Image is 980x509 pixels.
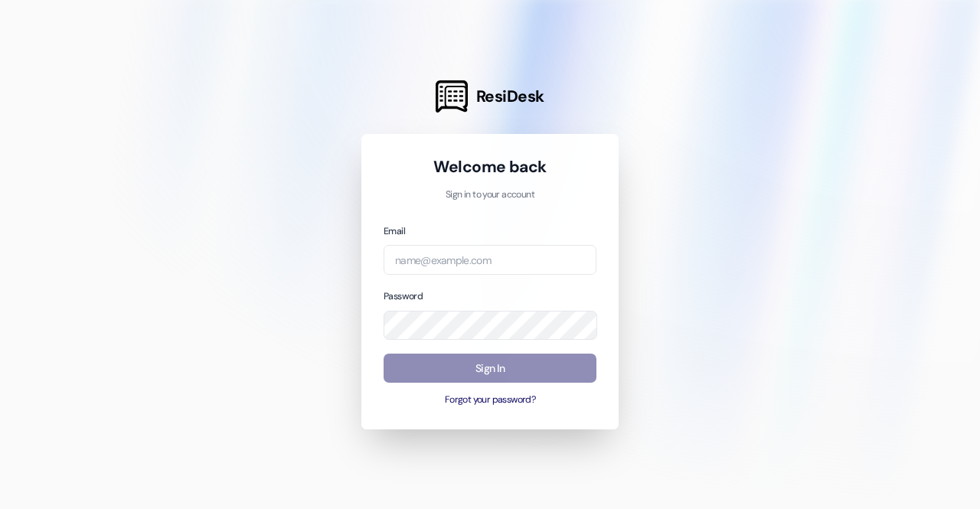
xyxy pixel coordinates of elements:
button: Forgot your password? [384,393,596,407]
label: Password [384,290,423,302]
input: name@example.com [384,245,596,275]
h1: Welcome back [384,156,596,178]
span: ResiDesk [476,86,544,107]
label: Email [384,225,405,237]
img: ResiDesk Logo [436,80,468,113]
p: Sign in to your account [384,188,596,202]
button: Sign In [384,354,596,383]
